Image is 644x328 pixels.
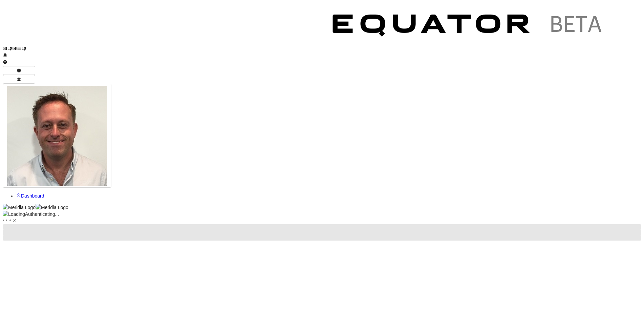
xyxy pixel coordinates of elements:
img: Customer Logo [26,3,321,51]
img: Customer Logo [321,3,616,51]
span: Dashboard [21,193,44,199]
img: Loading [3,211,25,218]
img: Profile Icon [7,86,107,186]
span: Authenticating... [25,211,59,217]
img: Meridia Logo [3,204,36,211]
img: Meridia Logo [36,204,68,211]
a: Dashboard [16,193,44,199]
